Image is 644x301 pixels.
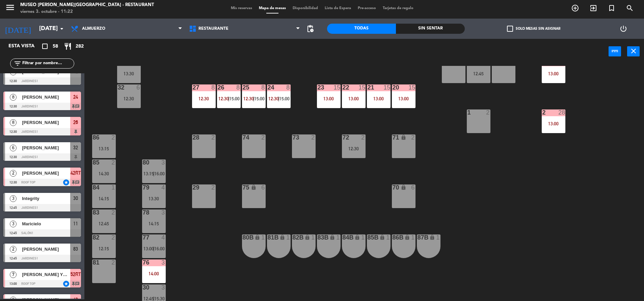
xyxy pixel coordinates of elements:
[393,84,393,91] div: 20
[58,25,66,33] i: arrow_drop_down
[22,119,70,126] span: [PERSON_NAME]
[92,196,116,201] div: 14:15
[507,26,560,32] label: Solo mesas sin asignar
[20,2,154,8] div: Museo [PERSON_NAME][GEOGRAPHIC_DATA] - Restaurant
[117,71,141,76] div: 13:30
[193,184,193,191] div: 29
[193,134,193,141] div: 28
[368,234,368,241] div: 85B
[278,96,279,101] span: |
[286,234,290,241] div: 1
[93,184,93,191] div: 84
[22,220,70,227] span: Maricielo
[609,46,621,56] button: power_input
[306,25,314,33] span: pending_actions
[117,96,141,101] div: 12:30
[279,96,290,101] span: 15:00
[73,118,78,126] span: 26
[229,96,240,101] span: 15:00
[111,209,115,216] div: 2
[92,171,116,176] div: 14:30
[193,84,193,91] div: 27
[343,84,343,91] div: 22
[254,234,260,240] i: lock
[268,84,268,91] div: 24
[93,159,93,166] div: 85
[10,271,17,278] span: 7
[368,84,368,91] div: 21
[111,184,115,191] div: 1
[71,169,81,177] span: 42RT
[22,144,70,151] span: [PERSON_NAME]
[393,134,393,141] div: 71
[227,6,256,10] span: Mis reservas
[143,246,154,251] span: 13:00
[142,196,166,201] div: 13:30
[401,134,406,140] i: lock
[111,134,115,141] div: 2
[73,194,78,202] span: 30
[408,84,415,91] div: 15
[10,94,17,101] span: 8
[93,234,93,241] div: 82
[10,170,17,177] span: 2
[379,6,417,10] span: Tarjetas de regalo
[611,47,619,55] i: power_input
[361,134,365,141] div: 2
[73,220,78,228] span: 11
[436,234,440,241] div: 1
[286,84,290,91] div: 8
[92,221,116,226] div: 12:45
[279,234,285,240] i: lock
[393,184,393,191] div: 70
[329,234,335,240] i: lock
[404,234,410,240] i: lock
[558,109,565,116] div: 28
[343,234,343,241] div: 84B
[251,184,257,190] i: lock
[20,8,154,15] div: viernes 3. octubre - 11:22
[211,134,215,141] div: 2
[228,96,230,101] span: |
[93,259,93,266] div: 81
[542,109,543,116] div: 2
[629,47,638,55] i: close
[161,234,165,241] div: 4
[198,26,229,31] span: Restaurante
[71,270,81,278] span: 52RT
[243,96,254,101] span: 12:30
[5,2,15,15] button: menu
[418,234,418,241] div: 87B
[211,84,215,91] div: 8
[243,134,243,141] div: 74
[467,71,490,76] div: 12:45
[354,234,360,240] i: lock
[627,46,640,56] button: close
[218,84,218,91] div: 26
[542,121,565,126] div: 13:00
[589,4,597,12] i: exit_to_app
[261,134,265,141] div: 2
[10,119,17,126] span: 8
[411,134,415,141] div: 2
[383,84,390,91] div: 15
[161,284,165,291] div: 3
[93,209,93,216] div: 83
[396,24,465,34] div: Sin sentar
[268,234,268,241] div: 81B
[342,96,366,101] div: 13:00
[626,4,634,12] i: search
[3,42,49,50] div: Esta vista
[311,134,315,141] div: 2
[142,271,166,276] div: 14:00
[507,26,513,32] span: check_box_outline_blank
[92,246,116,251] div: 12:15
[361,234,365,241] div: 1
